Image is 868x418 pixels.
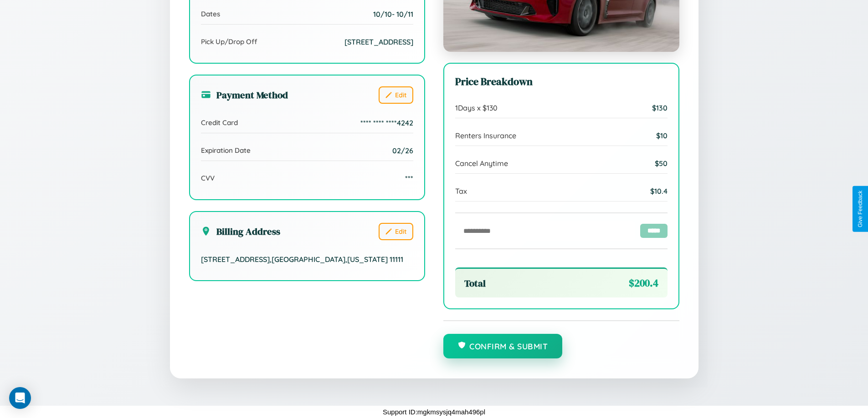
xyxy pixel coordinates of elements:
h3: Price Breakdown [455,75,668,89]
button: Confirm & Submit [443,334,563,358]
span: $ 10.4 [650,186,668,196]
span: Cancel Anytime [455,159,508,168]
button: Edit [379,223,413,240]
span: $ 50 [655,159,668,168]
div: Give Feedback [857,191,863,227]
span: $ 200.4 [629,276,658,290]
span: Renters Insurance [455,131,516,140]
span: [STREET_ADDRESS] [344,37,413,46]
span: Tax [455,186,467,196]
span: $ 130 [652,103,668,112]
span: Expiration Date [201,146,251,155]
span: Total [464,277,486,290]
span: 02/26 [392,146,413,155]
div: Open Intercom Messenger [9,387,31,409]
span: Credit Card [201,118,238,127]
button: Edit [379,86,413,104]
span: Pick Up/Drop Off [201,37,257,46]
span: 10 / 10 - 10 / 11 [373,10,413,19]
span: [STREET_ADDRESS] , [GEOGRAPHIC_DATA] , [US_STATE] 11111 [201,255,403,264]
span: CVV [201,174,215,182]
h3: Payment Method [201,88,288,101]
span: 1 Days x $ 130 [455,103,498,112]
h3: Billing Address [201,225,280,238]
p: Support ID: mgkmsysjq4mah496pl [383,406,485,418]
span: Dates [201,10,220,18]
span: $ 10 [656,131,668,140]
